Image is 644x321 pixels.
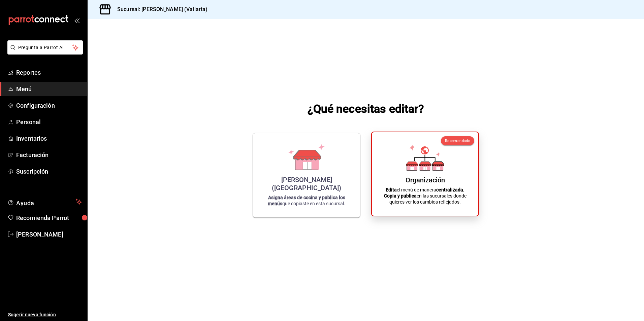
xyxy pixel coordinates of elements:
span: Pregunta a Parrot AI [18,44,72,51]
span: Configuración [16,101,82,110]
span: [PERSON_NAME] [16,230,82,239]
div: Organización [406,176,445,184]
h1: ¿Qué necesitas editar? [308,101,424,117]
span: Inventarios [16,134,82,143]
span: Ayuda [16,198,73,206]
span: Reportes [16,68,82,77]
strong: centralizada. [436,187,464,192]
span: Recomienda Parrot [16,213,82,222]
span: Menú [16,84,82,94]
strong: Copia y publica [384,193,417,199]
span: Recomendado [445,139,470,143]
p: el menú de manera en las sucursales donde quieres ver los cambios reflejados. [380,187,470,205]
button: Pregunta a Parrot AI [7,40,83,55]
span: Sugerir nueva función [8,311,82,318]
span: Facturación [16,150,82,159]
strong: Edita [386,187,397,192]
h3: Sucursal: [PERSON_NAME] (Vallarta) [112,5,207,13]
a: Pregunta a Parrot AI [5,49,83,56]
button: open_drawer_menu [74,17,79,23]
span: Personal [16,117,82,127]
span: Suscripción [16,167,82,176]
p: que copiaste en esta sucursal. [261,194,352,207]
div: [PERSON_NAME] ([GEOGRAPHIC_DATA]) [261,176,352,192]
strong: Asigna áreas de cocina y publica los menús [268,195,345,206]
